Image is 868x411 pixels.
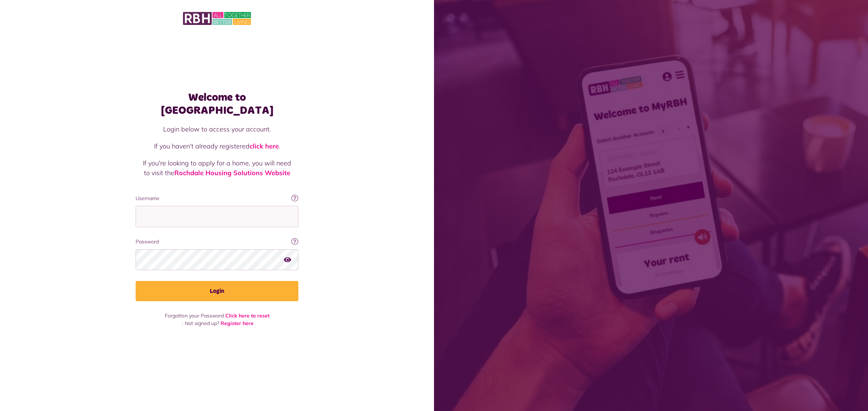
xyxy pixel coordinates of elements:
[136,238,298,246] label: Password
[250,142,279,150] a: click here
[136,91,298,117] h1: Welcome to [GEOGRAPHIC_DATA]
[136,281,298,301] button: Login
[225,312,269,319] a: Click here to reset
[221,320,254,326] a: Register here
[143,141,291,151] p: If you haven't already registered .
[174,169,290,177] a: Rochdale Housing Solutions Website
[143,124,291,134] p: Login below to access your account.
[143,158,291,178] p: If you're looking to apply for a home, you will need to visit the
[136,195,298,202] label: Username
[165,312,224,319] span: Forgotten your Password
[183,11,251,26] img: MyRBH
[185,320,219,326] span: Not signed up?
